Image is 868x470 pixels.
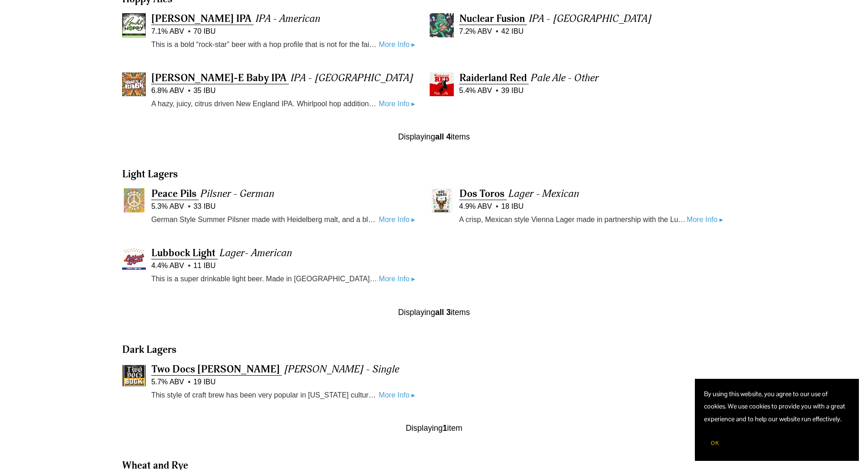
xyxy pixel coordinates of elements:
b: all 4 [435,132,451,141]
a: Peace Pils [151,187,199,200]
span: Pilsner - German [200,187,274,200]
span: 5.3% ABV [151,201,184,212]
img: Two Docs Bock [122,364,146,387]
section: Cookie banner [695,379,859,461]
span: IPA - American [256,12,320,25]
p: This style of craft brew has been very popular in [US_STATE] culture for years and is our West [U... [151,389,379,401]
span: [PERSON_NAME] IPA [151,12,252,25]
span: 5.4% ABV [459,85,492,96]
span: Pale Ale - Other [531,72,599,84]
span: 11 IBU [188,260,216,271]
span: 4.9% ABV [459,201,492,212]
span: Raiderland Red [459,72,527,84]
span: 70 IBU [188,26,216,37]
a: More Info [687,214,723,226]
span: Peace Pils [151,187,196,200]
span: Two Docs [PERSON_NAME] [151,363,280,376]
span: 5.7% ABV [151,377,184,387]
span: 19 IBU [188,377,216,387]
h3: Light Lagers [122,168,746,181]
p: A crisp, Mexican style Vienna Lager made in partnership with the Lubbock Matadors [459,214,687,226]
b: 1 [443,424,447,433]
img: Peace Pils [122,188,146,212]
img: Dos Toros [430,188,453,212]
p: A hazy, juicy, citrus driven New England IPA. Whirlpool hop additions of Azacca, Citra, and Mosai... [151,98,379,110]
span: [PERSON_NAME] - Single [284,363,399,376]
img: Nuclear Fusion [430,13,453,37]
div: Displaying items [115,307,753,318]
a: More Info [379,214,415,226]
a: Raiderland Red [459,72,529,84]
img: Buddy Hoppy IPA [122,13,146,37]
span: 42 IBU [496,26,524,37]
div: Displaying items [115,131,753,142]
p: This is a bold “rock-star” beer with a hop profile that is not for the faint of heart. We feel th... [151,39,379,51]
div: Displaying item [115,423,753,434]
span: 35 IBU [188,85,216,96]
span: IPA - [GEOGRAPHIC_DATA] [529,12,652,25]
button: OK [704,434,726,452]
a: More Info [379,273,415,285]
span: 7.2% ABV [459,26,492,37]
span: 33 IBU [188,201,216,212]
a: Dos Toros [459,187,507,200]
img: Raiderland Red [430,72,453,96]
a: Nuclear Fusion [459,12,527,25]
p: By using this website, you agree to our use of cookies. We use cookies to provide you with a grea... [704,388,850,425]
img: Hayes-E Baby IPA [122,72,146,96]
b: all 3 [435,308,451,317]
span: Nuclear Fusion [459,12,525,25]
p: This is a super drinkable light beer. Made in [GEOGRAPHIC_DATA] [GEOGRAPHIC_DATA]. Perfect for wa... [151,273,379,285]
a: More Info [379,389,415,401]
span: Lager- American [220,247,292,259]
a: [PERSON_NAME] IPA [151,12,254,25]
p: German Style Summer Pilsner made with Heidelberg malt, and a blend of Hüll Melon / Mandarina Bava... [151,214,379,226]
span: [PERSON_NAME]-E Baby IPA [151,72,287,84]
span: 18 IBU [496,201,524,212]
span: Lubbock Light [151,247,216,259]
span: 6.8% ABV [151,85,184,96]
span: 7.1% ABV [151,26,184,37]
span: Lager - Mexican [508,187,579,200]
span: OK [711,439,719,447]
span: IPA - [GEOGRAPHIC_DATA] [291,72,413,84]
a: Two Docs [PERSON_NAME] [151,363,282,376]
span: 39 IBU [496,85,524,96]
a: [PERSON_NAME]-E Baby IPA [151,72,289,84]
span: Dos Toros [459,187,504,200]
a: More Info [379,98,415,110]
a: Lubbock Light [151,247,218,259]
h3: Dark Lagers [122,343,746,356]
img: Lubbock Light [122,248,146,271]
span: 4.4% ABV [151,260,184,271]
a: More Info [379,39,415,51]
